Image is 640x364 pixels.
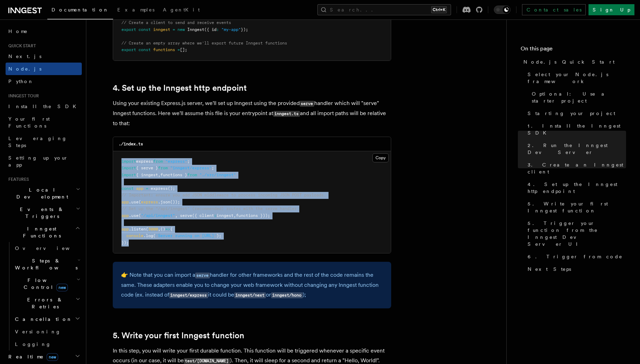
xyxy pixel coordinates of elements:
[8,136,67,148] span: Leveraging Steps
[15,341,51,347] span: Logging
[139,213,141,218] span: (
[165,159,187,164] span: "express"
[146,186,148,191] span: =
[6,63,82,75] a: Node.js
[532,90,626,104] span: Optional: Use a starter project
[6,25,82,38] a: Home
[121,165,136,170] span: import
[121,20,231,25] span: // Create a client to send and receive events
[139,200,141,204] span: (
[175,213,177,218] span: ,
[588,4,634,15] a: Sign Up
[117,7,155,13] span: Examples
[6,50,82,63] a: Next.js
[8,155,68,168] span: Setting up your app
[528,122,626,136] span: 1. Install the Inngest SDK
[158,165,168,170] span: from
[528,220,626,248] span: 5. Trigger your function from the Inngest Dev Server UI
[525,120,626,139] a: 1. Install the Inngest SDK
[199,172,236,177] span: "./src/inngest"
[148,227,158,232] span: 3000
[153,47,175,52] span: functions
[529,88,626,107] a: Optional: Use a starter project
[521,45,626,56] h4: On this page
[216,213,234,218] span: inngest
[121,47,136,52] span: export
[525,263,626,275] a: Next Steps
[214,213,216,218] span: :
[12,313,82,325] button: Cancellation
[234,213,236,218] span: ,
[8,54,41,59] span: Next.js
[160,172,187,177] span: functions }
[12,293,82,313] button: Errors & Retries
[121,200,129,204] span: app
[136,165,158,170] span: { serve }
[528,181,626,195] span: 4. Set up the Inngest http endpoint
[168,186,175,191] span: ();
[121,270,383,300] p: 👉 Note that you can import a handler for other frameworks and the rest of the code remains the sa...
[6,184,82,203] button: Local Development
[273,111,300,117] code: inngest.ts
[431,6,447,13] kbd: Ctrl+K
[6,242,82,350] div: Inngest Functions
[141,213,175,218] span: "/api/inngest"
[216,233,221,238] span: );
[525,250,626,263] a: 6. Trigger from code
[6,43,36,49] span: Quick start
[143,233,153,238] span: .log
[300,101,314,107] code: serve
[119,141,143,146] code: ./index.ts
[113,331,244,340] a: 5. Write your first Inngest function
[15,245,87,251] span: Overview
[8,66,41,72] span: Node.js
[47,2,113,19] a: Documentation
[372,153,389,162] button: Copy
[113,83,247,93] a: 4. Set up the Inngest http endpoint
[187,159,190,164] span: ;
[121,240,129,245] span: });
[12,242,82,254] a: Overview
[159,2,204,19] a: AgentKit
[216,27,219,32] span: :
[12,296,76,310] span: Errors & Retries
[525,159,626,178] a: 3. Create an Inngest client
[177,47,180,52] span: =
[56,284,68,291] span: new
[121,27,136,32] span: export
[271,292,303,298] code: inngest/hono
[6,186,76,200] span: Local Development
[113,2,159,19] a: Examples
[156,233,216,238] span: 'Server running on [URL]'
[528,266,571,273] span: Next Steps
[169,292,208,298] code: inngest/express
[221,27,241,32] span: "my-app"
[113,98,391,128] p: Using your existing Express.js server, we'll set up Inngest using the provided handler which will...
[158,172,160,177] span: ,
[241,27,248,32] span: });
[528,161,626,175] span: 3. Create an Inngest client
[6,75,82,88] a: Python
[170,165,212,170] span: "inngest/express"
[158,200,170,204] span: .json
[8,116,50,129] span: Your first Functions
[12,257,78,271] span: Steps & Workflows
[212,165,214,170] span: ;
[153,159,163,164] span: from
[204,27,216,32] span: ({ id
[121,41,287,46] span: // Create an empty array where we'll export future Inngest functions
[12,325,82,338] a: Versioning
[6,113,82,132] a: Your first Functions
[121,227,129,232] span: app
[6,350,82,363] button: Realtimenew
[6,152,82,171] a: Setting up your app
[6,177,29,182] span: Features
[180,213,192,218] span: serve
[126,233,143,238] span: console
[121,206,297,211] span: // Set up the "/api/inngest" (recommended) routes with the serve handler
[528,200,626,214] span: 5. Write your first Inngest function
[153,233,156,238] span: (
[129,213,139,218] span: .use
[121,213,129,218] span: app
[136,172,158,177] span: { inngest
